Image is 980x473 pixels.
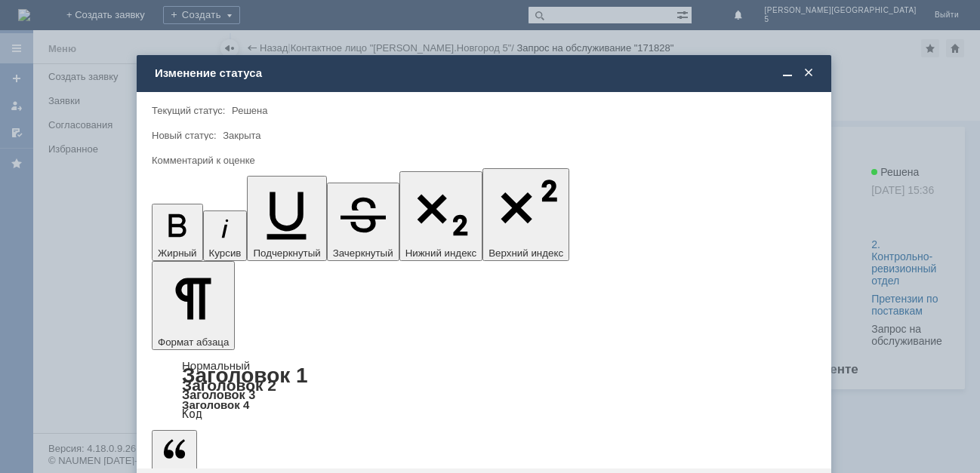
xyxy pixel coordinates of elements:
label: Текущий статус: [152,105,225,116]
span: Закрыть [801,66,816,80]
span: Курсив [209,247,242,259]
span: Закрыта [223,130,260,141]
span: Подчеркнутый [253,247,320,259]
button: Верхний индекс [482,168,569,261]
a: Код [182,407,202,421]
a: Заголовок 3 [182,388,255,401]
button: Жирный [152,204,203,261]
div: Формат абзаца [152,361,816,419]
a: Заголовок 2 [182,376,276,394]
button: Зачеркнутый [327,183,399,261]
span: Свернуть (Ctrl + M) [780,66,795,80]
button: Подчеркнутый [247,176,326,261]
span: Жирный [158,247,197,259]
a: Заголовок 4 [182,398,249,411]
span: Решена [232,105,267,116]
div: Изменение статуса [155,66,816,80]
span: Верхний индекс [488,247,563,259]
span: Нижний индекс [405,247,477,259]
span: Зачеркнутый [333,247,393,259]
button: Курсив [203,210,248,261]
button: Нижний индекс [399,171,483,261]
a: Нормальный [182,359,250,372]
a: Заголовок 1 [182,364,308,387]
span: Формат абзаца [158,336,229,348]
button: Формат абзаца [152,261,235,350]
label: Новый статус: [152,130,217,141]
div: Комментарий к оценке [152,155,813,165]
